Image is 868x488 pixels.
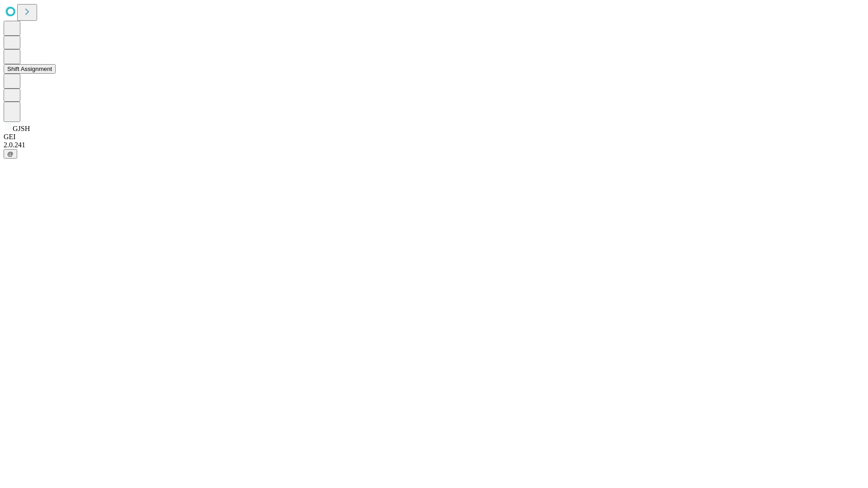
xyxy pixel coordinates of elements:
div: 2.0.241 [4,141,864,149]
div: GEI [4,133,864,141]
button: @ [4,149,17,159]
span: @ [7,150,14,157]
button: Shift Assignment [4,64,56,74]
span: GJSH [13,125,30,132]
